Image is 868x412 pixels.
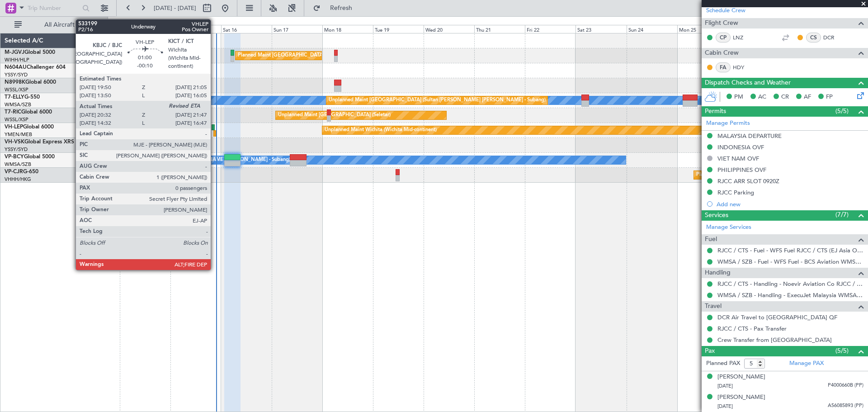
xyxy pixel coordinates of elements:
[109,18,125,26] div: [DATE]
[677,25,728,33] div: Mon 25
[826,93,833,102] span: FP
[329,94,546,107] div: Unplanned Maint [GEOGRAPHIC_DATA] (Sultan [PERSON_NAME] [PERSON_NAME] - Subang)
[717,336,832,344] a: Crew Transfer from [GEOGRAPHIC_DATA]
[717,403,733,410] span: [DATE]
[5,176,31,183] a: VHHH/HKG
[717,155,759,162] div: VIET NAM OVF
[5,65,66,70] a: N604AUChallenger 604
[705,268,731,278] span: Handling
[5,80,56,85] a: N8998KGlobal 6000
[706,119,750,128] a: Manage Permits
[789,359,824,368] a: Manage PAX
[717,166,766,174] div: PHILIPPINES OVF
[706,359,740,368] label: Planned PAX
[322,25,373,33] div: Mon 18
[5,169,23,175] span: VP-CJR
[5,80,25,85] span: N8998K
[5,109,21,115] span: T7-RIC
[696,168,847,182] div: Planned Maint [GEOGRAPHIC_DATA] ([GEOGRAPHIC_DATA] Intl)
[5,116,28,123] a: WSSL/XSP
[717,200,863,208] div: Add new
[733,63,753,71] a: HDY
[5,131,32,138] a: YMEN/MEB
[474,25,525,33] div: Thu 21
[717,132,782,140] div: MALAYSIA DEPARTURE
[806,33,821,43] div: CS
[804,93,811,102] span: AF
[525,25,576,33] div: Fri 22
[717,373,765,382] div: [PERSON_NAME]
[5,95,24,100] span: T7-ELLY
[705,106,726,117] span: Permits
[5,139,74,145] a: VH-VSKGlobal Express XRS
[717,280,863,288] a: RJCC / CTS - Handling - Noevir Aviation Co RJCC / CTS
[716,33,731,43] div: CP
[717,258,863,265] a: WMSA / SZB - Fuel - WFS Fuel - BCS Aviation WMSA / SZB (EJ Asia Only)
[835,106,849,116] span: (5/5)
[5,139,24,145] span: VH-VSK
[781,93,789,102] span: CR
[238,49,344,62] div: Planned Maint [GEOGRAPHIC_DATA] (Seletar)
[705,301,722,312] span: Travel
[758,93,766,102] span: AC
[5,65,27,70] span: N604AU
[5,50,24,55] span: M-JGVJ
[424,25,474,33] div: Wed 20
[5,161,31,168] a: WMSA/SZB
[5,95,40,100] a: T7-ELLYG-550
[705,48,739,58] span: Cabin Crew
[325,123,437,137] div: Unplanned Maint Wichita (Wichita Mid-continent)
[309,1,363,15] button: Refresh
[5,109,52,115] a: T7-RICGlobal 6000
[717,246,863,254] a: RJCC / CTS - Fuel - WFS Fuel RJCC / CTS (EJ Asia Only)
[706,223,751,232] a: Manage Services
[24,22,95,28] span: All Aircraft
[5,50,55,55] a: M-JGVJGlobal 5000
[717,177,779,185] div: RJCC ARR SLOT 0920Z
[120,25,170,33] div: Thu 14
[272,25,322,33] div: Sun 17
[5,169,38,175] a: VP-CJRG-650
[627,25,677,33] div: Sun 24
[5,86,28,93] a: WSSL/XSP
[221,25,272,33] div: Sat 16
[5,124,54,130] a: VH-LEPGlobal 6000
[5,124,23,130] span: VH-LEP
[706,6,745,15] a: Schedule Crew
[717,383,733,389] span: [DATE]
[705,210,728,221] span: Services
[828,402,863,410] span: A56085893 (PP)
[5,57,29,63] a: WIHH/HLP
[5,154,55,160] a: VP-BCYGlobal 5000
[576,25,626,33] div: Sat 23
[5,101,31,108] a: WMSA/SZB
[154,4,196,12] span: [DATE] - [DATE]
[734,93,743,102] span: PM
[717,313,837,321] a: DCR Air Travel to [GEOGRAPHIC_DATA] QF
[828,382,863,389] span: P4000660B (PP)
[28,1,80,15] input: Trip Number
[5,154,24,160] span: VP-BCY
[278,109,391,122] div: Unplanned Maint [GEOGRAPHIC_DATA] (Seletar)
[705,346,715,356] span: Pax
[10,18,98,32] button: All Aircraft
[705,18,738,28] span: Flight Crew
[717,143,764,151] div: INDONESIA OVF
[322,5,360,11] span: Refresh
[5,71,28,78] a: YSSY/SYD
[835,210,849,219] span: (7/7)
[733,33,753,42] a: LNZ
[170,25,221,33] div: Fri 15
[835,346,849,355] span: (5/5)
[717,291,863,299] a: WMSA / SZB - Handling - ExecuJet Malaysia WMSA / SZB
[5,146,28,153] a: YSSY/SYD
[717,189,754,196] div: RJCC Parking
[373,25,424,33] div: Tue 19
[717,325,787,332] a: RJCC / CTS - Pax Transfer
[823,33,844,42] a: DCR
[717,393,765,402] div: [PERSON_NAME]
[716,62,731,72] div: FA
[705,234,717,245] span: Fuel
[705,78,791,88] span: Dispatch Checks and Weather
